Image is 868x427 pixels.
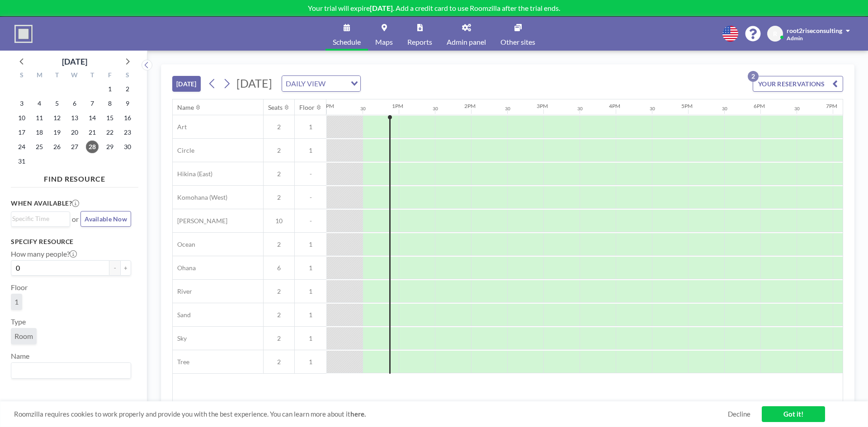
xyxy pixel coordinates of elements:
[173,264,196,272] span: Ohana
[264,123,294,131] span: 2
[173,217,227,225] span: [PERSON_NAME]
[264,287,294,296] span: 2
[392,103,403,109] div: 1PM
[295,217,326,225] span: -
[537,103,548,109] div: 3PM
[11,363,131,378] div: Search for option
[433,106,438,112] div: 30
[15,112,28,124] span: Sunday, August 10, 2025
[12,214,65,224] input: Search for option
[14,297,19,306] span: 1
[173,334,187,343] span: Sky
[121,83,134,95] span: Saturday, August 2, 2025
[86,112,99,124] span: Thursday, August 14, 2025
[86,126,99,139] span: Thursday, August 21, 2025
[753,76,843,92] button: YOUR RESERVATIONS2
[447,38,486,46] span: Admin panel
[13,70,31,82] div: S
[295,193,326,202] span: -
[295,334,326,343] span: 1
[11,249,77,258] label: How many people?
[62,55,87,68] div: [DATE]
[325,17,368,51] a: Schedule
[295,264,326,272] span: 1
[15,141,28,153] span: Sunday, August 24, 2025
[51,141,63,153] span: Tuesday, August 26, 2025
[464,103,476,109] div: 2PM
[754,103,765,109] div: 6PM
[722,106,727,112] div: 30
[83,70,101,82] div: T
[118,70,136,82] div: S
[33,141,46,153] span: Monday, August 25, 2025
[11,352,29,361] label: Name
[48,70,66,82] div: T
[728,410,750,418] a: Decline
[794,106,800,112] div: 30
[295,240,326,249] span: 1
[264,170,294,178] span: 2
[173,240,195,249] span: Ocean
[173,123,187,131] span: Art
[33,126,46,139] span: Monday, August 18, 2025
[11,283,28,292] label: Floor
[104,126,116,139] span: Friday, August 22, 2025
[264,264,294,272] span: 6
[109,260,120,276] button: -
[14,25,33,43] img: organization-logo
[80,211,131,227] button: Available Now
[407,38,432,46] span: Reports
[500,38,535,46] span: Other sites
[11,171,138,183] h4: FIND RESOURCE
[68,126,81,139] span: Wednesday, August 20, 2025
[295,170,326,178] span: -
[295,146,326,155] span: 1
[173,358,189,366] span: Tree
[51,112,63,124] span: Tuesday, August 12, 2025
[370,4,393,12] b: [DATE]
[375,38,393,46] span: Maps
[173,193,227,202] span: Komohana (West)
[320,103,334,109] div: 12PM
[173,311,191,319] span: Sand
[68,97,81,110] span: Wednesday, August 6, 2025
[68,112,81,124] span: Wednesday, August 13, 2025
[264,358,294,366] span: 2
[121,112,134,124] span: Saturday, August 16, 2025
[173,146,194,155] span: Circle
[121,126,134,139] span: Saturday, August 23, 2025
[493,17,542,51] a: Other sites
[264,193,294,202] span: 2
[748,71,759,82] p: 2
[33,97,46,110] span: Monday, August 4, 2025
[104,141,116,153] span: Friday, August 29, 2025
[14,410,728,418] span: Roomzilla requires cookies to work properly and provide you with the best experience. You can lea...
[14,332,33,341] span: Room
[264,217,294,225] span: 10
[295,311,326,319] span: 1
[787,35,803,42] span: Admin
[173,170,212,178] span: Hikina (East)
[577,106,583,112] div: 30
[333,38,361,46] span: Schedule
[264,240,294,249] span: 2
[121,141,134,153] span: Saturday, August 30, 2025
[72,215,79,224] span: or
[86,141,99,153] span: Thursday, August 28, 2025
[104,97,116,110] span: Friday, August 8, 2025
[104,112,116,124] span: Friday, August 15, 2025
[264,334,294,343] span: 2
[15,97,28,110] span: Sunday, August 3, 2025
[11,238,131,246] h3: Specify resource
[762,406,825,422] a: Got it!
[650,106,655,112] div: 30
[295,358,326,366] span: 1
[439,17,493,51] a: Admin panel
[68,141,81,153] span: Wednesday, August 27, 2025
[33,112,46,124] span: Monday, August 11, 2025
[400,17,439,51] a: Reports
[15,126,28,139] span: Sunday, August 17, 2025
[121,97,134,110] span: Saturday, August 9, 2025
[360,106,366,112] div: 30
[173,287,192,296] span: River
